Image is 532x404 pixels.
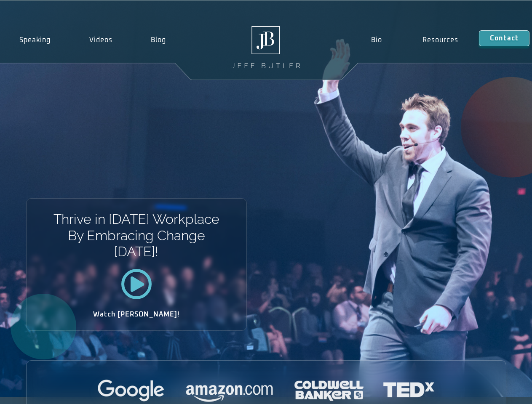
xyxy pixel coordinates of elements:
h2: Watch [PERSON_NAME]! [56,311,217,318]
a: Blog [131,30,185,50]
nav: Menu [350,30,479,50]
a: Contact [479,30,529,46]
a: Videos [70,30,132,50]
h1: Thrive in [DATE] Workplace By Embracing Change [DATE]! [53,211,220,260]
a: Resources [402,30,479,50]
a: Bio [350,30,402,50]
span: Contact [490,35,519,42]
